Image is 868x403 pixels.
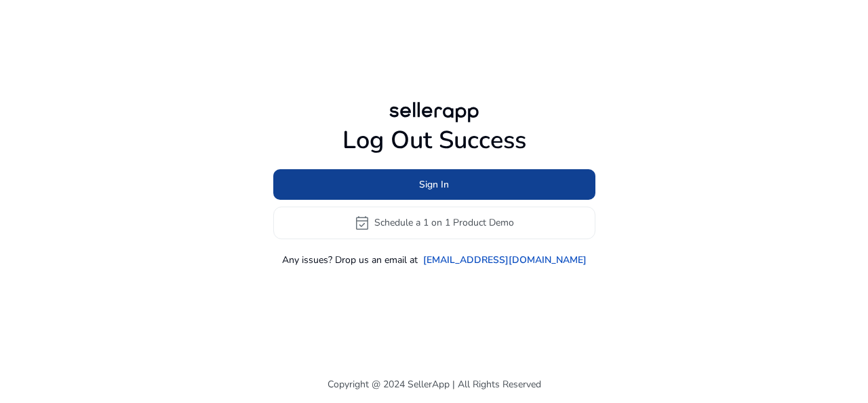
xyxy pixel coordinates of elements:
a: [EMAIL_ADDRESS][DOMAIN_NAME] [423,253,587,267]
span: event_available [354,215,370,231]
h1: Log Out Success [273,126,595,155]
button: Sign In [273,169,595,200]
span: Sign In [419,177,449,192]
button: event_availableSchedule a 1 on 1 Product Demo [273,207,595,239]
p: Any issues? Drop us an email at [282,253,418,267]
